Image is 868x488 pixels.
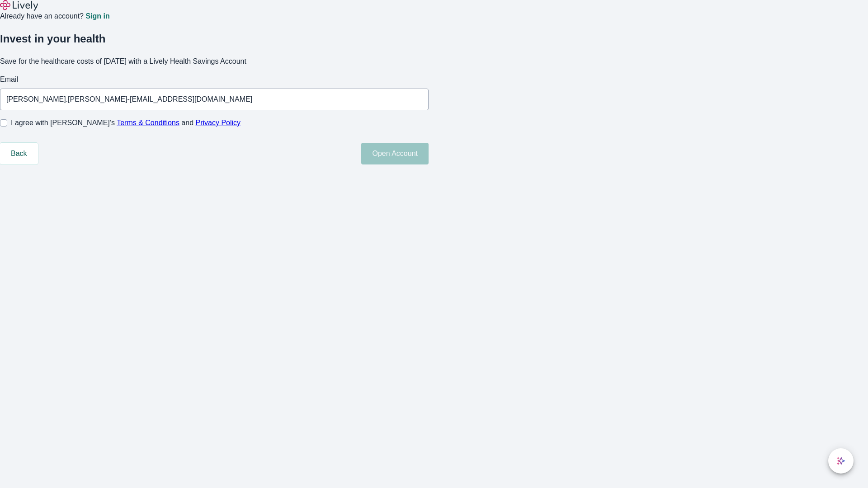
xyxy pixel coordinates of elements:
[836,456,845,465] svg: Lively AI Assistant
[11,117,241,128] span: I agree with [PERSON_NAME]’s and
[85,13,109,20] a: Sign in
[828,448,854,474] button: chat
[196,119,241,127] a: Privacy Policy
[117,119,179,127] a: Terms & Conditions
